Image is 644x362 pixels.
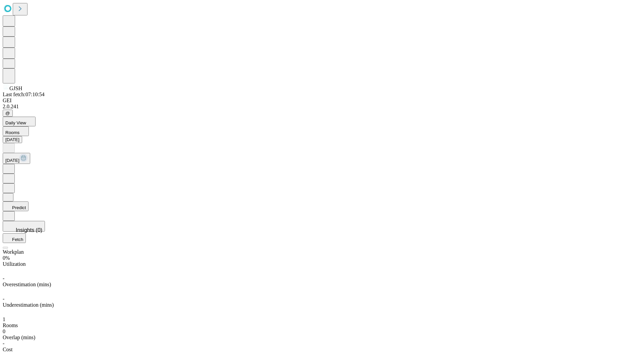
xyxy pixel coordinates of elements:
[9,85,22,91] span: GJSH
[3,261,25,267] span: Utilization
[5,158,19,163] span: [DATE]
[3,276,4,281] span: -
[3,347,12,352] span: Cost
[3,296,4,302] span: -
[3,335,35,340] span: Overlap (mins)
[3,221,45,232] button: Insights (0)
[3,322,18,328] span: Rooms
[3,341,4,346] span: -
[16,227,42,233] span: Insights (0)
[3,201,29,211] button: Predict
[3,249,24,255] span: Workplan
[3,126,29,136] button: Rooms
[5,120,26,125] span: Daily View
[3,92,45,97] span: Last fetch: 07:10:54
[5,130,19,135] span: Rooms
[3,255,10,261] span: 0%
[3,233,26,243] button: Fetch
[3,328,5,334] span: 0
[3,104,641,110] div: 2.0.241
[3,316,5,322] span: 1
[3,136,22,143] button: [DATE]
[3,302,54,308] span: Underestimation (mins)
[5,111,10,116] span: @
[3,117,36,126] button: Daily View
[3,98,641,104] div: GEI
[3,153,30,164] button: [DATE]
[3,282,51,287] span: Overestimation (mins)
[3,110,13,117] button: @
